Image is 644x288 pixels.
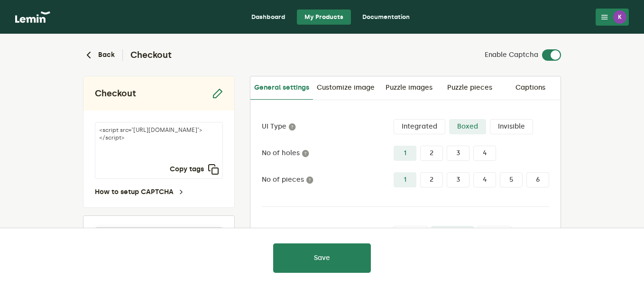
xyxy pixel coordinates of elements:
h2: Checkout [95,88,136,99]
label: Invisible [490,119,533,134]
button: Copy tags [170,164,219,175]
a: How to setup CAPTCHA [95,188,185,196]
label: 1 [394,146,416,161]
div: K [613,10,626,24]
label: No of holes [262,149,394,157]
a: Documentation [355,9,417,25]
a: Puzzle pieces [439,76,500,99]
label: medium [431,226,474,241]
label: 4 [473,172,496,187]
label: No of pieces [262,176,394,184]
a: Dashboard [244,9,293,25]
label: 3 [447,172,469,187]
label: 6 [526,172,549,187]
label: Enable Captcha [485,51,538,59]
label: 1 [394,172,416,187]
img: logo [15,11,50,23]
label: 2 [420,146,443,161]
a: Customize image [313,76,378,99]
label: UI Type [262,123,394,130]
h2: Checkout [122,49,172,61]
label: 3 [447,146,469,161]
label: 4 [473,146,496,161]
label: small [394,226,427,241]
label: 2 [420,172,443,187]
button: Back [83,49,115,61]
a: Puzzle images [378,76,439,99]
label: Boxed [449,119,486,134]
a: Captions [500,76,561,99]
a: My Products [297,9,351,25]
label: 5 [500,172,523,187]
label: large [478,226,511,241]
label: Integrated [394,119,445,134]
a: General settings [250,76,313,100]
button: Save [273,243,371,273]
button: K [596,9,629,26]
